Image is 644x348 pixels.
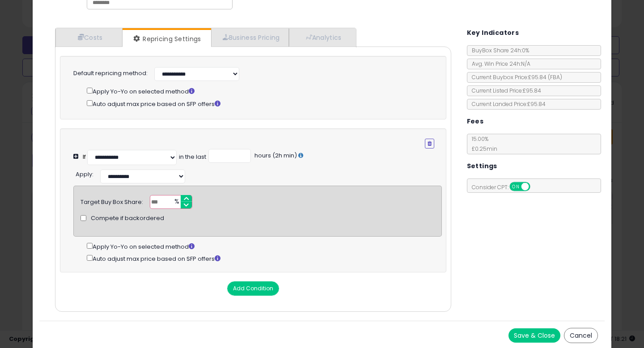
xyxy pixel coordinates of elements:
h5: Settings [467,161,497,172]
span: Compete if backordered [91,214,164,223]
div: in the last [179,153,206,161]
div: Target Buy Box Share: [80,195,143,207]
span: 15.00 % [467,135,497,153]
span: ( FBA ) [548,73,562,81]
i: Remove Condition [428,141,432,146]
label: Default repricing method: [73,69,148,78]
span: % [169,195,183,209]
div: Auto adjust max price based on SFP offers [87,98,434,109]
div: Apply Yo-Yo on selected method [87,241,442,251]
span: hours (2h min) [253,151,297,160]
span: Apply [76,170,92,178]
a: Analytics [289,28,355,47]
a: Repricing Settings [123,30,210,48]
span: Current Buybox Price: [467,73,562,81]
span: Consider CPT: [467,183,542,191]
div: Apply Yo-Yo on selected method [87,86,434,96]
h5: Fees [467,116,484,127]
span: Current Listed Price: £95.84 [467,87,541,94]
span: BuyBox Share 24h: 0% [467,47,529,54]
button: Save & Close [508,328,560,343]
button: Add Condition [227,281,279,296]
div: Auto adjust max price based on SFP offers [87,253,442,263]
div: : [76,167,93,179]
a: Costs [55,28,123,47]
h5: Key Indicators [467,27,519,38]
span: £0.25 min [467,145,497,153]
a: Business Pricing [211,28,289,47]
span: £95.84 [528,73,562,81]
button: Cancel [564,328,598,343]
span: Current Landed Price: £95.84 [467,100,546,108]
span: ON [510,183,521,191]
span: OFF [529,183,543,191]
span: Avg. Win Price 24h: N/A [467,60,530,68]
